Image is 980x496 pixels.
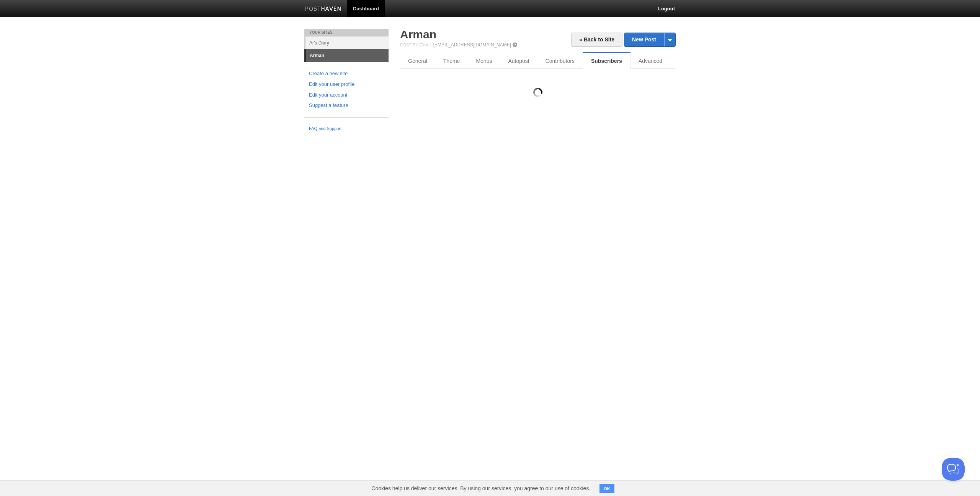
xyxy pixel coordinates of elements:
[305,36,389,49] a: Ar's Diary
[533,88,542,97] img: loading.gif
[309,91,384,99] a: Edit your account
[309,125,384,132] a: FAQ and Support
[309,102,384,110] a: Suggest a feature
[400,53,435,69] a: General
[500,53,537,69] a: Autopost
[468,53,500,69] a: Menus
[400,28,436,41] a: Arman
[571,33,622,47] a: « Back to Site
[624,33,675,46] a: New Post
[400,43,432,47] span: Post by Email
[309,80,384,89] a: Edit your user profile
[435,53,468,69] a: Theme
[599,484,614,493] button: OK
[630,53,670,69] a: Advanced
[364,481,598,496] span: Cookies help us deliver our services. By using our services, you agree to our use of cookies.
[433,42,511,48] a: [EMAIL_ADDRESS][DOMAIN_NAME]
[583,53,630,69] a: Subscribers
[304,29,389,36] li: Your Sites
[942,458,965,481] iframe: Help Scout Beacon - Open
[309,70,384,78] a: Create a new site
[537,53,583,69] a: Contributors
[305,7,341,12] img: Posthaven-bar
[306,49,389,62] a: Arman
